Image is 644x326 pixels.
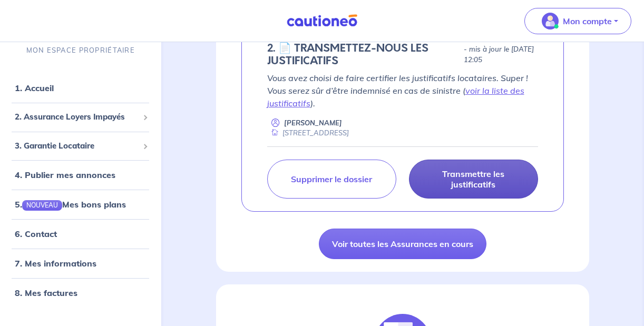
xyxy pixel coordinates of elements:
[15,288,77,298] a: 8. Mes factures
[15,258,96,269] a: 7. Mes informations
[267,128,349,138] div: [STREET_ADDRESS]
[267,160,396,199] a: Supprimer le dossier
[15,229,57,239] a: 6. Contact
[4,164,157,185] div: 4. Publier mes annonces
[4,253,157,274] div: 7. Mes informations
[464,44,538,65] p: - mis à jour le [DATE] 12:05
[4,107,157,127] div: 2. Assurance Loyers Impayés
[15,170,115,180] a: 4. Publier mes annonces
[267,42,539,67] div: state: DOCUMENTS-IN-PROGRESS, Context: MORE-THAN-6-MONTHS,CHOOSE-CERTIFICATE,RELATIONSHIP,LESSOR-...
[15,111,139,123] span: 2. Assurance Loyers Impayés
[4,194,157,215] div: 5.NOUVEAUMes bons plans
[282,14,362,27] img: Cautioneo
[4,136,157,156] div: 3. Garantie Locataire
[422,169,525,190] p: Transmettre les justificatifs
[267,72,539,110] p: Vous avez choisi de faire certifier les justificatifs locataires. Super ! Vous serez sûr d’être i...
[291,174,372,184] p: Supprimer le dossier
[26,45,135,55] p: MON ESPACE PROPRIÉTAIRE
[563,15,612,27] p: Mon compte
[542,13,559,29] img: illu_account_valid_menu.svg
[4,282,157,303] div: 8. Mes factures
[267,85,524,108] a: voir la liste des justificatifs
[15,83,54,93] a: 1. Accueil
[4,77,157,98] div: 1. Accueil
[15,140,139,152] span: 3. Garantie Locataire
[319,229,486,259] a: Voir toutes les Assurances en cours
[15,199,126,210] a: 5.NOUVEAUMes bons plans
[409,160,538,199] a: Transmettre les justificatifs
[284,118,342,128] p: [PERSON_NAME]
[4,223,157,244] div: 6. Contact
[524,8,631,34] button: illu_account_valid_menu.svgMon compte
[267,42,460,67] h5: 2.︎ 📄 TRANSMETTEZ-NOUS LES JUSTIFICATIFS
